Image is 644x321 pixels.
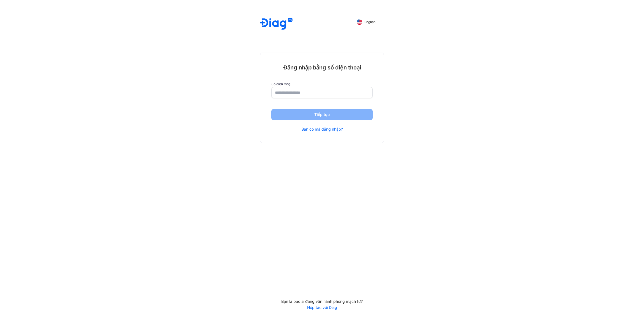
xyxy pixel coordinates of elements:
[260,18,293,31] img: logo
[364,20,375,24] span: English
[260,305,384,310] a: Hợp tác với Diag
[260,299,384,304] div: Bạn là bác sĩ đang vận hành phòng mạch tư?
[271,64,373,71] div: Đăng nhập bằng số điện thoại
[353,18,379,26] button: English
[301,127,343,132] a: Bạn có mã đăng nhập?
[357,19,362,25] img: English
[271,82,373,86] label: Số điện thoại
[271,109,373,120] button: Tiếp tục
